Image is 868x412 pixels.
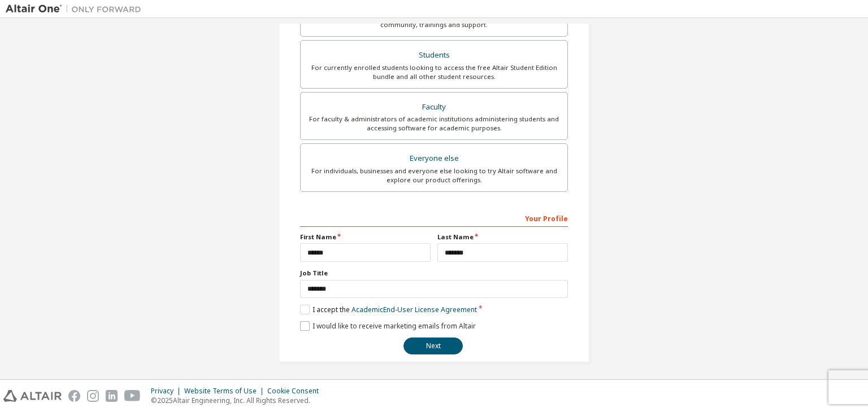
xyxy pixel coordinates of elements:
[151,387,184,396] div: Privacy
[3,390,62,402] img: altair_logo.svg
[307,115,561,133] div: For faculty & administrators of academic institutions administering students and accessing softwa...
[307,47,561,63] div: Students
[307,63,561,81] div: For currently enrolled students looking to access the free Altair Student Edition bundle and all ...
[307,166,561,185] div: For individuals, businesses and everyone else looking to try Altair software and explore our prod...
[351,305,477,314] a: Academic End-User License Agreement
[403,338,463,354] button: Next
[307,151,561,166] div: Everyone else
[106,390,118,402] img: linkedin.svg
[300,269,568,278] label: Job Title
[300,305,477,314] label: I accept the
[300,233,431,242] label: First Name
[307,99,561,115] div: Faculty
[151,396,325,405] p: © 2025 Altair Engineering, Inc. All Rights Reserved.
[87,390,99,402] img: instagram.svg
[300,321,476,331] label: I would like to receive marketing emails from Altair
[68,390,80,402] img: facebook.svg
[437,233,568,242] label: Last Name
[300,209,568,227] div: Your Profile
[184,387,267,396] div: Website Terms of Use
[6,3,147,15] img: Altair One
[267,387,325,396] div: Cookie Consent
[124,390,141,402] img: youtube.svg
